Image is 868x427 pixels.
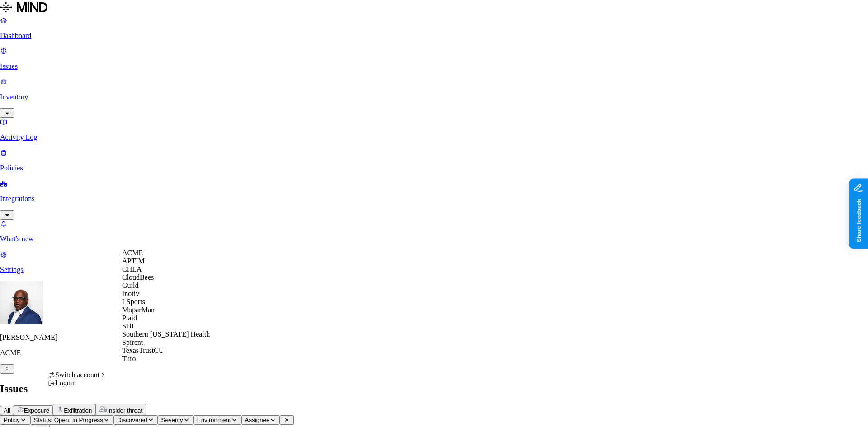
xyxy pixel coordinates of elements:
[122,306,155,314] span: MoparMan
[122,273,154,281] span: CloudBees
[849,178,868,249] iframe: Marker.io feedback button
[245,417,270,423] span: Assignee
[122,338,143,346] span: Spirent
[122,347,164,354] span: TexasTrustCU
[55,371,99,379] span: Switch account
[122,290,139,297] span: Inotiv
[122,314,137,322] span: Plaid
[122,298,145,305] span: LSports
[122,355,136,362] span: Turo
[122,322,134,330] span: SDI
[122,249,143,257] span: ACME
[107,407,142,414] span: Insider threat
[122,257,145,265] span: APTIM
[161,417,183,423] span: Severity
[34,417,103,423] span: Status: Open, In Progress
[122,330,210,338] span: Southern [US_STATE] Health
[48,379,107,387] div: Logout
[122,282,138,289] span: Guild
[117,417,147,423] span: Discovered
[64,407,92,414] span: Exfiltration
[24,407,49,414] span: Exposure
[4,417,20,423] span: Policy
[122,265,142,273] span: CHLA
[4,407,10,414] span: All
[197,417,231,423] span: Environment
